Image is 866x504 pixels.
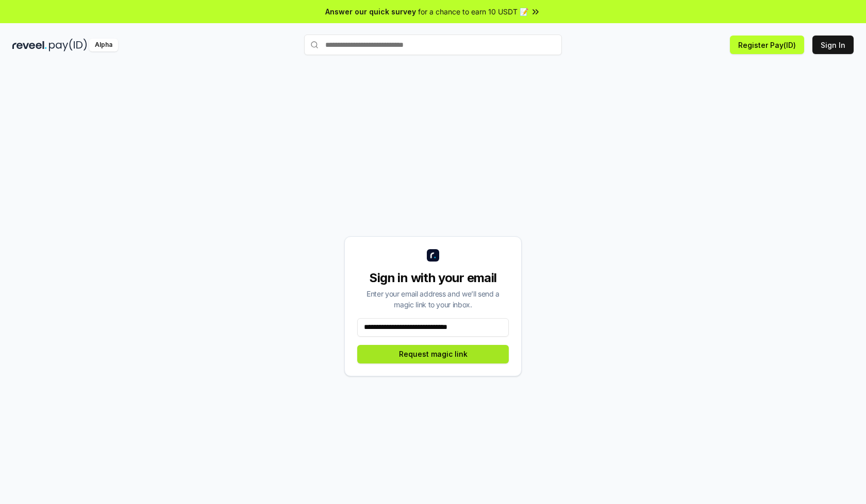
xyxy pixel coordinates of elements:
button: Sign In [812,36,854,54]
img: logo_small [427,249,439,262]
button: Request magic link [357,345,509,363]
img: pay_id [49,39,87,51]
div: Alpha [89,39,118,51]
span: Answer our quick survey [325,6,416,17]
button: Register Pay(ID) [730,36,804,54]
span: for a chance to earn 10 USDT 📝 [418,6,528,17]
div: Enter your email address and we’ll send a magic link to your inbox. [357,288,509,310]
img: reveel_dark [12,39,47,51]
div: Sign in with your email [357,270,509,286]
